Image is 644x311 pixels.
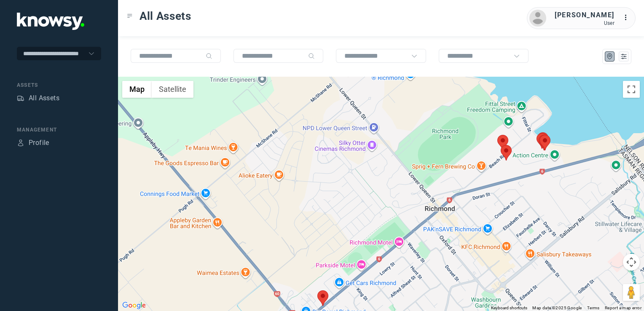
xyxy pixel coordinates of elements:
div: [PERSON_NAME] [555,10,614,20]
button: Drag Pegman onto the map to open Street View [623,284,640,301]
img: avatar.png [529,10,546,27]
div: Management [17,126,101,134]
div: Assets [17,81,101,89]
a: Report a map error [605,306,641,310]
button: Show satellite imagery [152,81,193,98]
img: Application Logo [17,13,84,30]
div: All Assets [29,93,59,103]
tspan: ... [623,14,632,21]
div: Toggle Menu [127,13,133,19]
a: Terms (opens in new tab) [587,306,600,310]
div: Profile [29,138,49,148]
button: Map camera controls [623,254,640,271]
div: Profile [17,139,24,147]
button: Keyboard shortcuts [491,305,527,311]
a: Open this area in Google Maps (opens a new window) [120,300,148,311]
a: ProfileProfile [17,138,49,148]
div: : [623,13,633,24]
a: AssetsAll Assets [17,93,59,103]
div: Search [308,53,315,59]
div: List [620,53,628,60]
div: : [623,13,633,23]
div: Map [606,53,614,60]
div: Search [206,53,212,59]
button: Toggle fullscreen view [623,81,640,98]
span: All Assets [140,8,191,24]
span: Map data ©2025 Google [532,306,582,310]
div: User [555,20,614,26]
button: Show street map [122,81,152,98]
div: Assets [17,94,24,102]
img: Google [120,300,148,311]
